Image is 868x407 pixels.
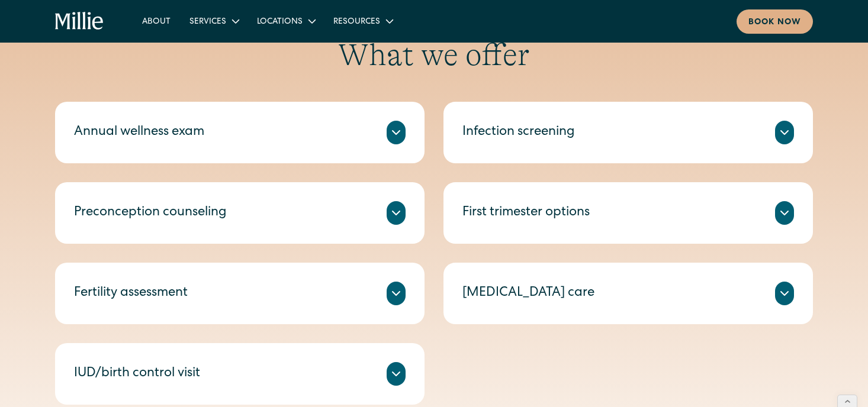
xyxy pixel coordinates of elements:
[74,284,188,303] div: Fertility assessment
[247,11,324,31] div: Locations
[180,11,247,31] div: Services
[462,284,594,303] div: [MEDICAL_DATA] care
[748,17,801,29] div: Book now
[462,204,590,223] div: First trimester options
[324,11,401,31] div: Resources
[74,364,200,384] div: IUD/birth control visit
[74,123,204,143] div: Annual wellness exam
[74,204,227,223] div: Preconception counseling
[462,123,575,143] div: Infection screening
[737,9,813,34] a: Book now
[189,16,226,28] div: Services
[333,16,380,28] div: Resources
[257,16,303,28] div: Locations
[133,11,180,31] a: About
[55,12,104,31] a: home
[55,37,813,73] h2: What we offer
